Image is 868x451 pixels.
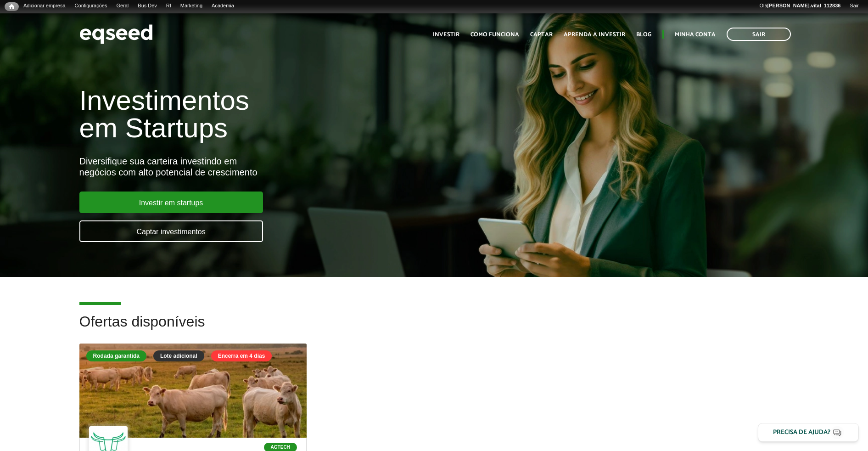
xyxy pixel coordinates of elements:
[176,2,207,10] a: Marketing
[767,3,841,8] strong: [PERSON_NAME].vital_112836
[133,2,162,10] a: Bus Dev
[675,32,716,38] a: Minha conta
[79,87,500,142] h1: Investimentos em Startups
[162,2,176,10] a: RI
[79,192,263,213] a: Investir em startups
[433,32,459,38] a: Investir
[636,32,651,38] a: Blog
[79,220,263,242] a: Captar investimentos
[727,28,791,41] a: Sair
[470,32,519,38] a: Como funciona
[530,32,553,38] a: Captar
[70,2,112,10] a: Configurações
[79,314,789,344] h2: Ofertas disponíveis
[112,2,133,10] a: Geral
[5,2,19,11] a: Início
[211,350,272,361] div: Encerra em 4 dias
[845,2,863,10] a: Sair
[755,2,845,10] a: Olá[PERSON_NAME].vital_112836
[9,3,14,10] span: Início
[79,156,500,178] div: Diversifique sua carteira investindo em negócios com alto potencial de crescimento
[19,2,70,10] a: Adicionar empresa
[564,32,625,38] a: Aprenda a investir
[207,2,239,10] a: Academia
[86,350,146,361] div: Rodada garantida
[153,350,204,361] div: Lote adicional
[79,22,153,46] img: EqSeed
